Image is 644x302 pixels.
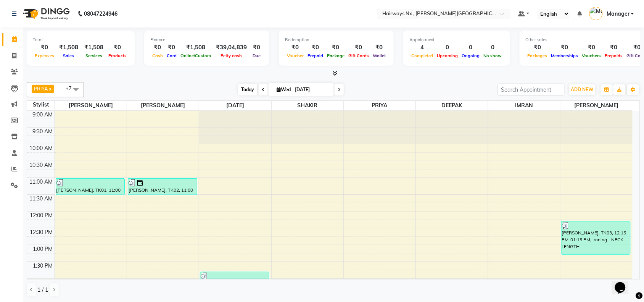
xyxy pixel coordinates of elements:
[560,101,633,110] span: [PERSON_NAME]
[32,245,55,253] div: 1:00 PM
[306,43,325,52] div: ₹0
[19,3,72,24] img: logo
[589,7,603,20] img: Manager
[28,144,55,152] div: 10:00 AM
[55,101,127,110] span: [PERSON_NAME]
[549,53,580,58] span: Memberships
[34,86,48,92] span: PRIYA
[56,43,81,52] div: ₹1,508
[285,37,388,43] div: Redemption
[33,53,56,58] span: Expenses
[562,221,630,254] div: [PERSON_NAME], TK03, 12:15 PM-01:15 PM, Ironing - NECK LENGTH
[31,111,55,119] div: 9:00 AM
[150,43,165,52] div: ₹0
[580,43,603,52] div: ₹0
[251,53,262,58] span: Due
[371,43,388,52] div: ₹0
[435,53,460,58] span: Upcoming
[409,43,435,52] div: 4
[285,53,306,58] span: Voucher
[344,101,415,110] span: PRIYA
[238,84,257,95] span: Today
[371,53,388,58] span: Wallet
[526,53,549,58] span: Packages
[306,53,325,58] span: Prepaid
[28,161,55,169] div: 10:30 AM
[66,85,77,91] span: +7
[416,101,488,110] span: DEEPAK
[106,53,129,58] span: Products
[33,37,129,43] div: Total
[61,53,76,58] span: Sales
[603,53,625,58] span: Prepaids
[33,43,56,52] div: ₹0
[84,3,118,24] b: 08047224946
[580,53,603,58] span: Vouchers
[213,43,250,52] div: ₹39,04,839
[409,37,504,43] div: Appointment
[31,128,55,136] div: 9:30 AM
[199,101,271,110] span: [DATE]
[526,43,549,52] div: ₹0
[482,43,504,52] div: 0
[346,53,371,58] span: Gift Cards
[32,262,55,270] div: 1:30 PM
[28,178,55,186] div: 11:00 AM
[612,271,636,294] iframe: chat widget
[435,43,460,52] div: 0
[48,86,52,92] a: x
[127,101,199,110] span: [PERSON_NAME]
[165,53,179,58] span: Card
[498,84,565,95] input: Search Appointment
[29,228,55,236] div: 12:30 PM
[56,179,125,195] div: [PERSON_NAME], TK01, 11:00 AM-11:30 AM, Threading - EYEBROW+UPPERLIP
[275,87,293,92] span: Wed
[482,53,504,58] span: No show
[571,87,594,92] span: ADD NEW
[285,43,306,52] div: ₹0
[250,43,263,52] div: ₹0
[460,43,482,52] div: 0
[29,212,55,220] div: 12:00 PM
[569,84,596,95] button: ADD NEW
[409,53,435,58] span: Completed
[219,53,244,58] span: Petty cash
[325,53,346,58] span: Package
[179,43,213,52] div: ₹1,508
[603,43,625,52] div: ₹0
[346,43,371,52] div: ₹0
[460,53,482,58] span: Ongoing
[106,43,129,52] div: ₹0
[165,43,179,52] div: ₹0
[179,53,213,58] span: Online/Custom
[150,53,165,58] span: Cash
[293,84,331,95] input: 2025-09-03
[128,179,197,195] div: [PERSON_NAME], TK02, 11:00 AM-11:30 AM, MEN HAIR - REGULAR SHAVE/TRIM
[32,279,55,287] div: 2:00 PM
[549,43,580,52] div: ₹0
[27,101,55,109] div: Stylist
[84,53,104,58] span: Services
[81,43,106,52] div: ₹1,508
[28,195,55,203] div: 11:30 AM
[325,43,346,52] div: ₹0
[272,101,343,110] span: SHAKIR
[488,101,560,110] span: IMRAN
[607,10,630,18] span: Manager
[150,37,263,43] div: Finance
[37,286,48,294] span: 1 / 1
